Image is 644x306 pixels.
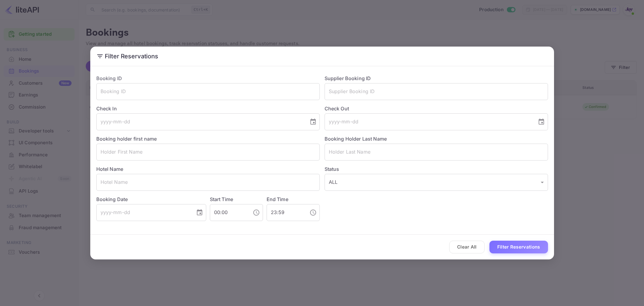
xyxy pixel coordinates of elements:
[96,196,206,203] label: Booking Date
[325,113,533,130] input: yyyy-mm-dd
[96,204,191,221] input: yyyy-mm-dd
[325,105,548,112] label: Check Out
[325,144,548,161] input: Holder Last Name
[96,144,320,161] input: Holder First Name
[535,116,547,128] button: Choose date
[307,116,319,128] button: Choose date
[267,204,305,221] input: hh:mm
[267,196,288,202] label: End Time
[250,207,262,219] button: Choose time, selected time is 12:00 AM
[194,207,206,219] button: Choose date
[325,75,371,81] label: Supplier Booking ID
[449,241,485,254] button: Clear All
[325,174,548,191] div: ALL
[96,166,123,172] label: Hotel Name
[210,196,233,202] label: Start Time
[307,207,319,219] button: Choose time, selected time is 11:59 PM
[96,105,320,112] label: Check In
[489,241,548,254] button: Filter Reservations
[325,83,548,100] input: Supplier Booking ID
[96,83,320,100] input: Booking ID
[96,136,157,142] label: Booking holder first name
[325,165,548,173] label: Status
[96,174,320,191] input: Hotel Name
[96,113,305,130] input: yyyy-mm-dd
[325,136,387,142] label: Booking Holder Last Name
[90,47,554,66] h2: Filter Reservations
[210,204,248,221] input: hh:mm
[96,75,122,81] label: Booking ID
